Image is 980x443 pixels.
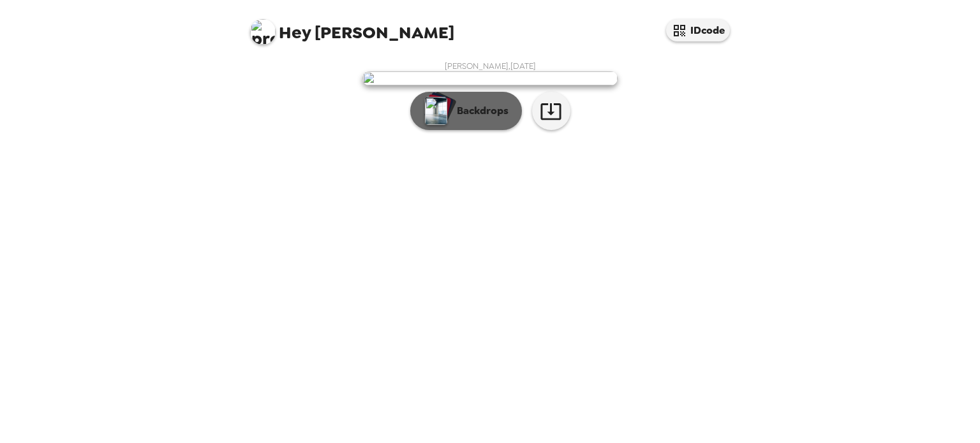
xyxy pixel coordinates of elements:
[279,21,311,44] span: Hey
[250,13,454,41] span: [PERSON_NAME]
[410,92,522,130] button: Backdrops
[445,61,536,71] span: [PERSON_NAME] , [DATE]
[250,19,276,45] img: profile pic
[450,103,509,119] p: Backdrops
[362,71,618,85] img: user
[666,19,730,41] button: IDcode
